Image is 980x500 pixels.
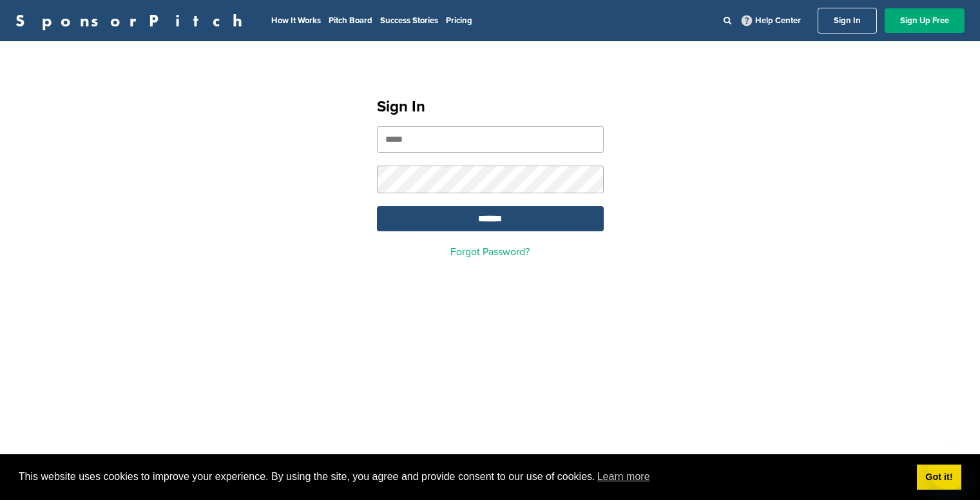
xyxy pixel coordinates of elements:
a: How It Works [271,15,321,26]
span: This website uses cookies to improve your experience. By using the site, you agree and provide co... [19,467,907,486]
a: Sign In [818,8,877,34]
a: Success Stories [380,15,438,26]
a: learn more about cookies [595,467,652,486]
a: Help Center [739,13,803,28]
a: dismiss cookie message [917,465,961,490]
a: Sign Up Free [885,8,965,33]
h1: Sign In [377,95,604,119]
a: Pitch Board [329,15,372,26]
a: SponsorPitch [15,12,251,29]
a: Pricing [446,15,472,26]
a: Forgot Password? [450,245,530,258]
iframe: Botão para abrir a janela de mensagens [928,448,970,490]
